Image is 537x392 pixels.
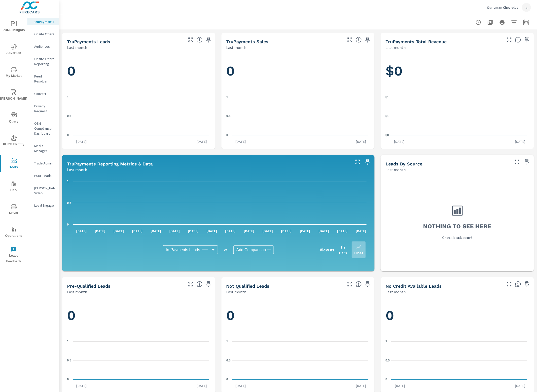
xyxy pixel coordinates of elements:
[197,281,203,287] span: A basic review has been done and approved the credit worthiness of the lead by the configured cre...
[354,158,362,166] button: Make Fullscreen
[187,280,195,288] button: Make Fullscreen
[226,340,228,343] text: 1
[67,223,69,226] text: 0
[193,139,211,144] p: [DATE]
[222,229,239,234] p: [DATE]
[226,283,270,289] h5: Not Qualified Leads
[67,167,87,173] p: Last month
[205,280,213,288] span: Save this to your personalized report
[523,158,531,166] span: Save this to your personalized report
[226,133,228,137] text: 0
[233,245,274,254] div: Add Comparison
[27,18,59,25] div: truPayments
[27,202,59,209] div: Local Engage
[315,229,332,234] p: [DATE]
[67,133,69,137] text: 0
[163,245,218,254] div: truPayments Leads
[67,44,87,50] p: Last month
[356,281,362,287] span: A basic review has been done and has not approved the credit worthiness of the lead by the config...
[487,5,518,10] p: Ourisman Chevrolet
[2,67,26,79] span: My Market
[34,32,55,37] p: Onsite Offers
[226,359,231,362] text: 0.5
[386,63,529,79] h1: $0
[512,139,529,144] p: [DATE]
[218,248,233,252] p: vs
[386,359,390,362] text: 0.5
[226,95,228,99] text: 1
[523,280,531,288] span: Save this to your personalized report
[34,161,55,166] p: Trade Admin
[129,229,146,234] p: [DATE]
[2,204,26,216] span: Driver
[346,36,354,44] button: Make Fullscreen
[27,55,59,68] div: Onsite Offers Reporting
[67,359,71,362] text: 0.5
[34,19,55,24] p: truPayments
[497,17,507,27] button: Print Report
[509,17,519,27] button: Apply Filters
[73,384,90,389] p: [DATE]
[2,21,26,33] span: PURE Insights
[512,384,529,389] p: [DATE]
[110,229,127,234] p: [DATE]
[505,36,513,44] button: Make Fullscreen
[232,139,250,144] p: [DATE]
[485,17,495,27] button: "Export Report to PDF"
[334,229,351,234] p: [DATE]
[226,378,228,381] text: 0
[34,44,55,49] p: Audiences
[2,44,26,56] span: Advertise
[226,289,247,295] p: Last month
[27,30,59,38] div: Onsite Offers
[386,161,422,166] h5: Leads By Source
[27,73,59,85] div: Feed Resolver
[2,158,26,170] span: Tools
[354,250,363,256] p: Lines
[73,229,90,234] p: [DATE]
[184,229,202,234] p: [DATE]
[73,139,90,144] p: [DATE]
[67,283,110,289] h5: Pre-Qualified Leads
[166,229,183,234] p: [DATE]
[386,340,387,343] text: 1
[27,142,59,155] div: Media Manager
[352,229,370,234] p: [DATE]
[356,37,362,43] span: Number of sales matched to a truPayments lead. [Source: This data is sourced from the dealer's DM...
[2,246,26,264] span: Leave Feedback
[423,222,492,231] h3: Nothing to see here
[27,102,59,115] div: Privacy Request
[523,36,531,44] span: Save this to your personalized report
[236,247,266,252] span: Add Comparison
[296,229,314,234] p: [DATE]
[67,340,69,343] text: 1
[0,15,27,266] div: nav menu
[364,280,372,288] span: Save this to your personalized report
[67,289,87,295] p: Last month
[278,229,295,234] p: [DATE]
[34,104,55,114] p: Privacy Request
[386,283,442,289] h5: No Credit Available Leads
[339,250,347,256] p: Bars
[226,44,247,50] p: Last month
[147,229,165,234] p: [DATE]
[2,112,26,124] span: Query
[67,307,211,324] h1: 0
[391,384,409,389] p: [DATE]
[2,227,26,239] span: Operations
[166,247,200,252] span: truPayments Leads
[226,63,370,79] h1: 0
[232,384,250,389] p: [DATE]
[226,307,370,324] h1: 0
[391,139,408,144] p: [DATE]
[193,384,211,389] p: [DATE]
[67,161,153,166] h5: truPayments Reporting Metrics & Data
[2,135,26,147] span: PURE Identity
[67,180,69,183] text: 1
[515,37,521,43] span: Total revenue from sales matched to a truPayments lead. [Source: This data is sourced from the de...
[27,184,59,197] div: [PERSON_NAME] Video
[67,378,69,381] text: 0
[2,181,26,193] span: Tier2
[386,289,406,295] p: Last month
[386,95,389,99] text: $1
